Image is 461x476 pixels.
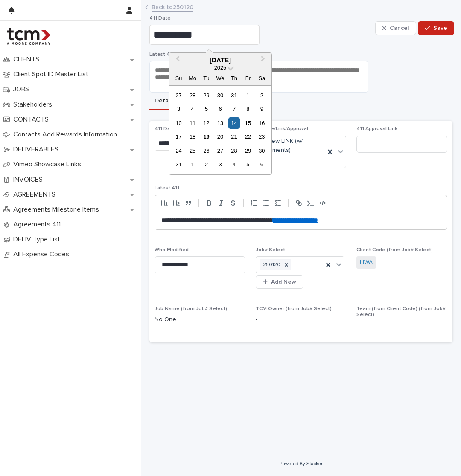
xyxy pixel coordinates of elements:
div: Choose Friday, August 29th, 2025 [242,145,254,157]
span: Update/Link/Approval [256,126,308,131]
p: Vimeo Showcase Links [10,160,88,168]
button: Cancel [375,21,416,35]
div: Choose Thursday, August 28th, 2025 [228,145,240,157]
a: Back to250120 [152,2,193,12]
div: Choose Saturday, August 16th, 2025 [256,117,268,129]
div: Choose Wednesday, August 13th, 2025 [214,117,226,129]
div: Choose Thursday, August 14th, 2025 [228,117,240,129]
div: Choose Wednesday, September 3rd, 2025 [214,159,226,170]
div: Choose Monday, August 25th, 2025 [187,145,198,157]
div: Tu [201,73,212,84]
div: Choose Friday, August 22nd, 2025 [242,131,254,142]
span: Job Name (from Job# Select) [155,306,227,311]
div: Choose Tuesday, August 19th, 2025 [201,131,212,142]
div: 250120 [260,259,282,271]
div: Choose Tuesday, July 29th, 2025 [201,90,212,101]
p: Contacts Add Rewards Information [10,131,124,139]
p: - [256,315,347,324]
p: JOBS [10,85,36,93]
div: Choose Saturday, August 2nd, 2025 [256,90,268,101]
button: Add New [256,275,303,289]
div: Fr [242,73,254,84]
p: - [356,322,447,331]
div: Choose Monday, August 18th, 2025 [187,131,198,142]
div: Choose Monday, September 1st, 2025 [187,159,198,170]
div: Mo [187,73,198,84]
span: Add New [271,279,296,285]
button: Save [418,21,454,35]
span: 411 Date [149,16,171,21]
span: 2025 [214,64,226,71]
span: 411 Approval Link [356,126,397,131]
div: Choose Thursday, August 7th, 2025 [228,103,240,115]
div: Sa [256,73,268,84]
div: Choose Sunday, August 24th, 2025 [173,145,184,157]
div: Choose Sunday, August 3rd, 2025 [173,103,184,115]
p: Agreements 411 [10,221,67,229]
div: Th [228,73,240,84]
a: HWA [360,258,373,267]
div: Choose Wednesday, August 6th, 2025 [214,103,226,115]
div: Choose Tuesday, August 5th, 2025 [201,103,212,115]
span: Team (from Client Code) (from Job# Select) [356,306,446,317]
span: Save [433,25,447,31]
p: DELIVERABLES [10,145,65,154]
p: Stakeholders [10,101,59,109]
div: Choose Monday, July 28th, 2025 [187,90,198,101]
button: Details [149,93,179,110]
div: Choose Thursday, September 4th, 2025 [228,159,240,170]
p: Agreements Milestone Items [10,206,106,214]
div: Choose Sunday, August 31st, 2025 [173,159,184,170]
div: We [214,73,226,84]
p: AGREEMENTS [10,191,62,199]
div: Choose Wednesday, August 20th, 2025 [214,131,226,142]
div: Choose Friday, August 15th, 2025 [242,117,254,129]
div: Choose Tuesday, August 26th, 2025 [201,145,212,157]
span: TCM Owner (from Job# Select) [256,306,332,311]
span: Cancel [390,25,409,31]
div: Choose Friday, August 8th, 2025 [242,103,254,115]
p: All Expense Codes [10,250,76,258]
div: Su [173,73,184,84]
div: Choose Wednesday, August 27th, 2025 [214,145,226,157]
div: Choose Monday, August 4th, 2025 [187,103,198,115]
div: Choose Saturday, August 9th, 2025 [256,103,268,115]
div: Choose Sunday, July 27th, 2025 [173,90,184,101]
div: Choose Friday, August 1st, 2025 [242,90,254,101]
button: Previous Month [170,54,184,67]
p: CONTACTS [10,116,55,124]
div: Choose Saturday, August 23rd, 2025 [256,131,268,142]
span: Who Modified [155,247,189,253]
div: Choose Monday, August 11th, 2025 [187,117,198,129]
div: Choose Thursday, July 31st, 2025 [228,90,240,101]
div: Choose Friday, September 5th, 2025 [242,159,254,170]
div: Choose Tuesday, August 12th, 2025 [201,117,212,129]
div: month 2025-08 [172,88,268,171]
span: Latest 411 [149,52,174,57]
div: Choose Sunday, August 10th, 2025 [173,117,184,129]
p: No One [155,315,245,324]
span: Job# Select [256,247,285,253]
p: Client Spot ID Master List [10,70,95,78]
div: Choose Sunday, August 17th, 2025 [173,131,184,142]
div: Choose Saturday, August 30th, 2025 [256,145,268,157]
a: Powered By Stacker [279,461,322,466]
span: Client Code (from Job# Select) [356,247,433,253]
p: DELIV Type List [10,235,67,244]
div: [DATE] [169,56,271,64]
div: Choose Tuesday, September 2nd, 2025 [201,159,212,170]
div: Choose Wednesday, July 30th, 2025 [214,90,226,101]
div: Choose Saturday, September 6th, 2025 [256,159,268,170]
img: 4hMmSqQkux38exxPVZHQ [7,28,50,45]
p: INVOICES [10,176,50,184]
p: CLIENTS [10,55,46,64]
span: 411 Date [155,126,176,131]
span: Latest 411 [155,186,179,191]
div: Choose Thursday, August 21st, 2025 [228,131,240,142]
button: Next Month [257,54,271,67]
span: Review LINK (w/ Comments) [260,137,322,155]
